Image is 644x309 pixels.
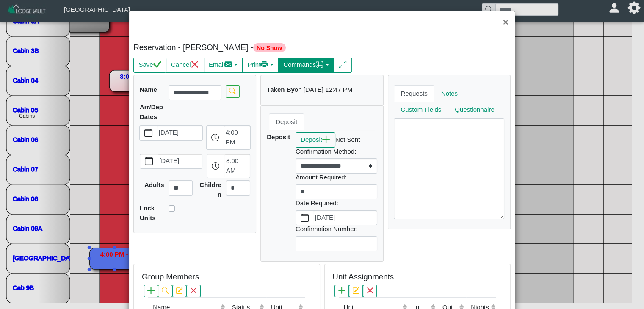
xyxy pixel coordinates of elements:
label: [DATE] [157,126,202,140]
svg: command [316,61,324,69]
b: Arr/Dep Dates [140,103,163,120]
i: on [DATE] 12:47 PM [295,86,352,93]
button: calendar [140,126,157,140]
button: calendar [296,211,313,225]
svg: calendar [301,214,309,222]
svg: arrows angle expand [339,61,347,69]
button: Commandscommand [278,58,334,73]
a: Questionnaire [448,102,501,119]
button: clock [207,154,224,178]
button: Emailenvelope fill [204,58,243,73]
i: Not Sent [335,136,360,143]
svg: plus [322,135,330,143]
svg: clock [211,134,219,142]
button: search [158,285,172,297]
button: pencil square [349,285,363,297]
label: 4:00 PM [224,126,250,149]
h6: Date Required: [296,199,377,207]
svg: printer fill [260,61,268,69]
a: Requests [394,85,434,102]
button: Printprinter fill [242,58,279,73]
b: Deposit [267,133,290,141]
button: pencil square [172,285,186,297]
svg: search [229,88,236,94]
button: x [363,285,377,297]
svg: x [191,61,199,69]
button: Savecheck [133,58,166,73]
h6: Confirmation Method: [296,148,377,155]
svg: plus [338,287,345,294]
button: plus [144,285,158,297]
button: x [186,285,200,297]
button: calendar [140,154,158,168]
h5: Unit Assignments [332,272,394,282]
label: [DATE] [313,211,377,225]
button: plus [334,285,348,297]
label: 8:00 AM [224,154,250,178]
svg: clock [212,162,220,170]
button: arrows angle expand [334,58,352,73]
label: [DATE] [158,154,202,168]
h5: Reservation - [PERSON_NAME] - [133,43,320,52]
svg: x [190,287,197,294]
svg: envelope fill [224,61,232,69]
b: Adults [144,181,164,188]
svg: check [153,61,161,69]
a: Notes [434,85,464,102]
h6: Amount Required: [296,174,377,181]
b: Taken By [267,86,295,93]
b: Children [199,181,221,198]
b: Lock Units [140,204,156,221]
svg: pencil square [352,287,359,294]
h6: Confirmation Number: [296,225,377,233]
svg: calendar [145,157,153,165]
button: Depositplus [296,132,335,148]
a: Custom Fields [394,102,448,119]
svg: x [367,287,373,294]
h5: Group Members [142,272,199,282]
button: Close [497,11,515,34]
svg: plus [147,287,154,294]
svg: search [162,287,169,294]
b: Name [140,86,157,93]
button: clock [207,126,224,149]
svg: pencil square [176,287,182,294]
a: Deposit [269,113,304,130]
button: Cancelx [166,58,204,73]
button: search [226,85,240,97]
svg: calendar [144,129,152,137]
